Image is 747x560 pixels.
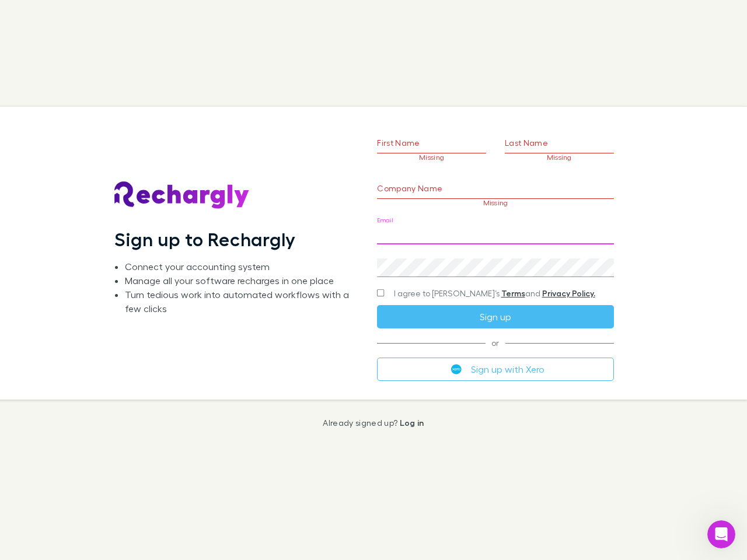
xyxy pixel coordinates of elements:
li: Connect your accounting system [125,260,358,274]
button: Sign up with Xero [377,358,613,381]
span: I agree to [PERSON_NAME]’s and [394,288,595,299]
p: Missing [377,199,613,207]
img: Xero's logo [451,364,462,374]
img: Rechargly's Logo [114,181,250,209]
a: Log in [400,418,424,428]
button: Sign up [377,305,613,328]
p: Already signed up? [323,418,424,428]
li: Manage all your software recharges in one place [125,274,358,288]
a: Terms [501,288,525,298]
label: Email [377,216,393,225]
p: Missing [505,153,614,162]
h1: Sign up to Rechargly [114,228,296,250]
a: Privacy Policy. [542,288,595,298]
p: Missing [377,153,486,162]
li: Turn tedious work into automated workflows with a few clicks [125,288,358,316]
iframe: Intercom live chat [707,520,735,548]
span: or [377,342,613,343]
